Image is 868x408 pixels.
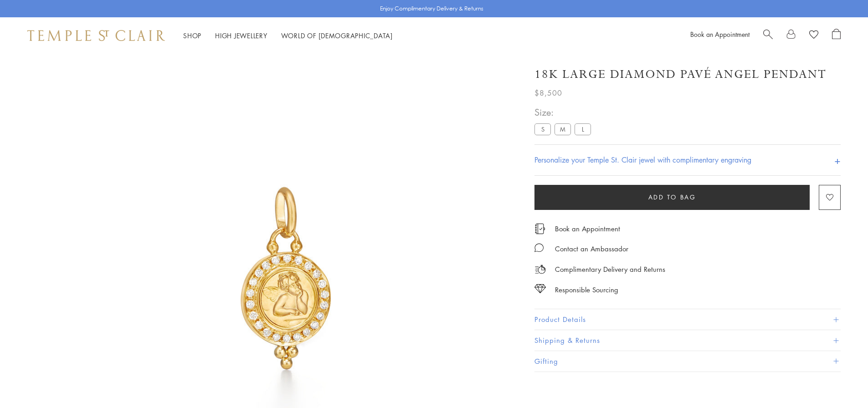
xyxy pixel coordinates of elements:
[555,264,665,275] p: Complimentary Delivery and Returns
[27,30,165,41] img: Temple St. Clair
[763,29,773,42] a: Search
[534,66,827,82] h1: 18K Large Diamond Pavé Angel Pendant
[534,264,546,275] img: icon_delivery.svg
[534,351,841,372] button: Gifting
[832,29,841,42] a: Open Shopping Bag
[809,29,818,42] a: View Wishlist
[534,243,544,252] img: MessageIcon-01_2.svg
[380,4,483,13] p: Enjoy Complimentary Delivery & Returns
[555,284,618,296] div: Responsible Sourcing
[555,224,620,234] a: Book an Appointment
[183,30,393,41] nav: Main navigation
[534,154,751,165] h4: Personalize your Temple St. Clair jewel with complimentary engraving
[555,123,571,135] label: M
[183,31,201,40] a: ShopShop
[534,284,546,293] img: icon_sourcing.svg
[534,330,841,351] button: Shipping & Returns
[534,224,545,234] img: icon_appointment.svg
[555,243,628,255] div: Contact an Ambassador
[534,309,841,330] button: Product Details
[534,87,562,99] span: $8,500
[834,152,841,168] h4: +
[690,30,750,39] a: Book an Appointment
[648,192,696,202] span: Add to bag
[534,105,595,120] span: Size:
[215,31,267,40] a: High JewelleryHigh Jewellery
[534,185,810,210] button: Add to bag
[575,123,591,135] label: L
[534,123,551,135] label: S
[281,31,393,40] a: World of [DEMOGRAPHIC_DATA]World of [DEMOGRAPHIC_DATA]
